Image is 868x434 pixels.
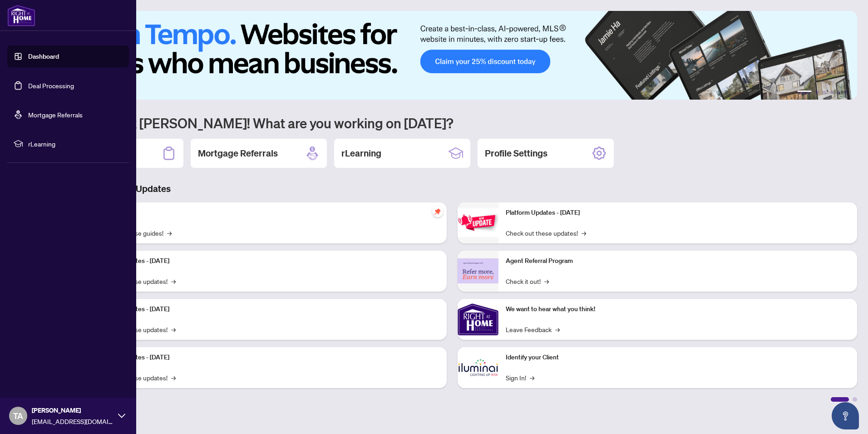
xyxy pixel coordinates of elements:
[171,324,176,334] span: →
[32,416,113,426] span: [EMAIL_ADDRESS][DOMAIN_NAME]
[823,91,826,94] button: 3
[815,91,819,94] button: 2
[432,206,443,217] span: pushpin
[341,147,381,160] h2: rLearning
[582,228,586,238] span: →
[485,147,547,160] h2: Profile Settings
[458,258,498,283] img: Agent Referral Program
[458,299,498,340] img: We want to hear what you think!
[837,91,841,94] button: 5
[506,304,850,314] p: We want to hear what you think!
[555,324,560,334] span: →
[171,373,176,383] span: →
[95,256,439,266] p: Platform Updates - [DATE]
[28,81,74,90] a: Deal Processing
[47,114,857,131] h1: Welcome back [PERSON_NAME]! What are you working on [DATE]?
[506,373,534,383] a: Sign In!→
[506,324,560,334] a: Leave Feedback→
[95,304,439,314] p: Platform Updates - [DATE]
[28,139,123,149] span: rLearning
[844,91,848,94] button: 6
[95,208,439,218] p: Self-Help
[95,353,439,363] p: Platform Updates - [DATE]
[797,91,812,94] button: 1
[506,228,586,238] a: Check out these updates!→
[7,5,35,26] img: logo
[47,11,857,100] img: Slide 0
[167,228,172,238] span: →
[832,402,859,429] button: Open asap
[458,347,498,388] img: Identify your Client
[506,208,850,218] p: Platform Updates - [DATE]
[458,208,498,237] img: Platform Updates - June 23, 2025
[506,276,549,286] a: Check it out!→
[171,276,176,286] span: →
[28,52,59,61] a: Dashboard
[32,405,113,415] span: [PERSON_NAME]
[47,182,857,195] h3: Brokerage & Industry Updates
[544,276,549,286] span: →
[530,373,534,383] span: →
[198,147,278,160] h2: Mortgage Referrals
[13,409,23,422] span: TA
[28,111,83,119] a: Mortgage Referrals
[506,353,850,363] p: Identify your Client
[830,91,833,94] button: 4
[506,256,850,266] p: Agent Referral Program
